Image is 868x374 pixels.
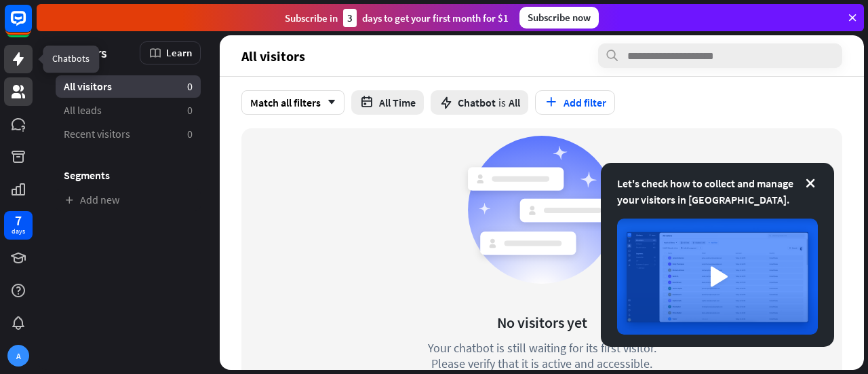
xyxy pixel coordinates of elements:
button: All Time [351,90,424,115]
span: All [509,96,520,109]
a: 7 days [4,211,33,240]
button: Open LiveChat chat widget [11,5,52,46]
a: All leads 0 [56,99,201,121]
span: All visitors [241,48,305,64]
div: Your chatbot is still waiting for its first visitor. Please verify that it is active and accessible. [403,340,681,371]
h3: Segments [56,168,201,182]
div: Match all filters [241,90,344,115]
aside: 0 [187,79,193,94]
div: Let's check how to collect and manage your visitors in [GEOGRAPHIC_DATA]. [617,175,818,208]
img: image [617,219,818,335]
span: All leads [64,103,102,117]
div: Subscribe in days to get your first month for $1 [285,9,509,27]
span: All visitors [64,79,112,94]
div: 7 [15,214,22,227]
a: Add new [56,189,201,211]
div: days [12,227,25,236]
div: No visitors yet [497,313,587,332]
span: is [498,96,506,109]
div: 3 [343,9,357,27]
a: Recent visitors 0 [56,123,201,145]
span: Learn [166,46,192,59]
aside: 0 [187,127,193,141]
i: arrow_down [321,98,336,107]
div: Subscribe now [519,7,599,29]
button: Add filter [535,90,615,115]
span: Recent visitors [64,127,130,141]
span: Visitors [64,45,107,60]
span: Chatbot [458,96,496,109]
div: A [7,345,29,367]
aside: 0 [187,103,193,117]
